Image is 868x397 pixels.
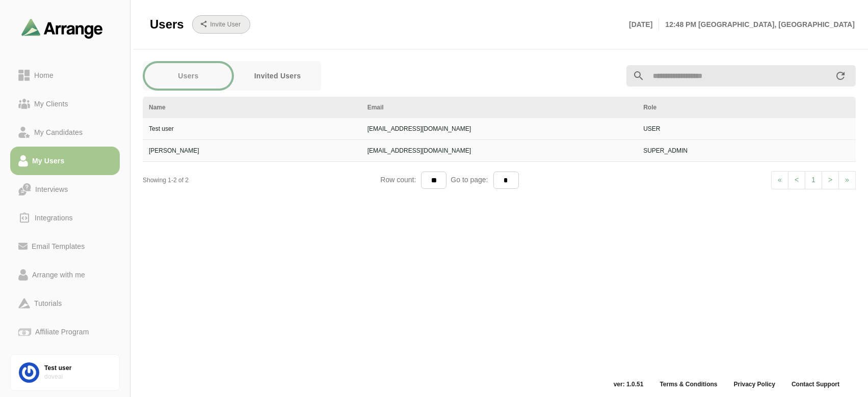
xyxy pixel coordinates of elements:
div: Integrations [31,212,77,224]
a: Test userdoveai [10,354,120,391]
div: doveai [44,373,111,381]
a: Users [143,61,234,91]
button: Invited Users [234,63,321,89]
div: Interviews [31,183,72,195]
a: Arrange with me [10,261,120,289]
div: My Users [28,155,68,167]
p: [DATE] [629,18,659,31]
a: Integrations [10,204,120,232]
span: Row count: [380,176,421,184]
div: [EMAIL_ADDRESS][DOMAIN_NAME] [367,124,632,133]
img: arrangeai-name-small-logo.4d2b8aee.svg [21,18,103,38]
div: Showing 1-2 of 2 [143,176,380,185]
div: Affiliate Program [31,326,93,338]
a: Tutorials [10,289,120,318]
div: Email Templates [28,240,89,252]
span: ver: 1.0.51 [606,380,652,388]
a: Contact Support [783,380,848,388]
div: Test user [44,364,111,373]
div: Home [30,69,58,81]
a: Affiliate Program [10,318,120,346]
div: SUPER_ADMIN [643,146,850,155]
div: USER [643,124,850,133]
div: Role [643,103,850,112]
div: My Candidates [30,126,87,138]
div: Name [149,103,355,112]
div: Email [367,103,632,112]
a: My Candidates [10,118,120,147]
a: Home [10,61,120,90]
i: appended action [834,70,847,82]
button: Users [145,63,232,89]
div: [PERSON_NAME] [149,146,355,155]
div: [EMAIL_ADDRESS][DOMAIN_NAME] [367,146,632,155]
p: 12:48 PM [GEOGRAPHIC_DATA], [GEOGRAPHIC_DATA] [659,18,855,31]
span: Go to page: [446,176,493,184]
div: Tutorials [30,297,66,309]
span: Users [150,17,184,32]
button: Invite User [192,15,250,34]
div: Arrange with me [28,269,89,281]
a: Interviews [10,175,120,204]
a: My Clients [10,90,120,118]
a: Privacy Policy [726,380,783,388]
b: Invite User [209,21,241,28]
div: My Clients [30,98,72,110]
a: Email Templates [10,232,120,261]
div: Test user [149,124,355,133]
a: Terms & Conditions [651,380,725,388]
a: My Users [10,147,120,175]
